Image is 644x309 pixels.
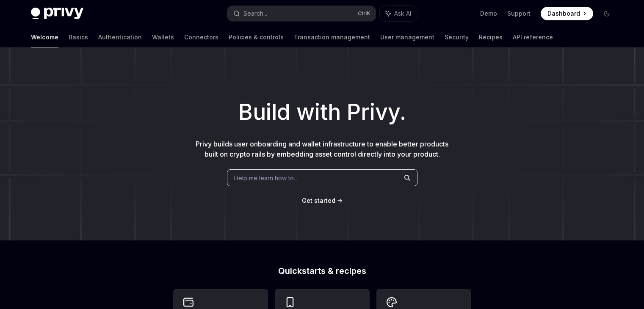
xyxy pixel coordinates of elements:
a: Demo [480,9,497,18]
a: Basics [69,27,88,47]
a: Get started [302,196,335,205]
a: Wallets [152,27,174,47]
a: Security [445,27,469,47]
a: Recipes [479,27,503,47]
button: Search...CtrlK [227,6,376,21]
a: User management [380,27,434,47]
img: dark logo [31,8,83,19]
span: Ask AI [394,9,411,18]
h1: Build with Privy. [14,96,630,129]
a: Connectors [184,27,218,47]
button: Ask AI [380,6,417,21]
a: API reference [513,27,553,47]
span: Get started [302,197,335,204]
a: Authentication [98,27,142,47]
span: Privy builds user onboarding and wallet infrastructure to enable better products built on crypto ... [196,140,448,158]
div: Search... [243,8,267,19]
span: Dashboard [547,9,580,18]
span: Ctrl K [358,10,370,17]
a: Welcome [31,27,58,47]
a: Policies & controls [229,27,284,47]
span: Help me learn how to… [234,174,299,182]
a: Transaction management [294,27,370,47]
a: Dashboard [541,7,593,20]
a: Support [507,9,531,18]
h2: Quickstarts & recipes [173,267,471,275]
button: Toggle dark mode [600,7,614,20]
